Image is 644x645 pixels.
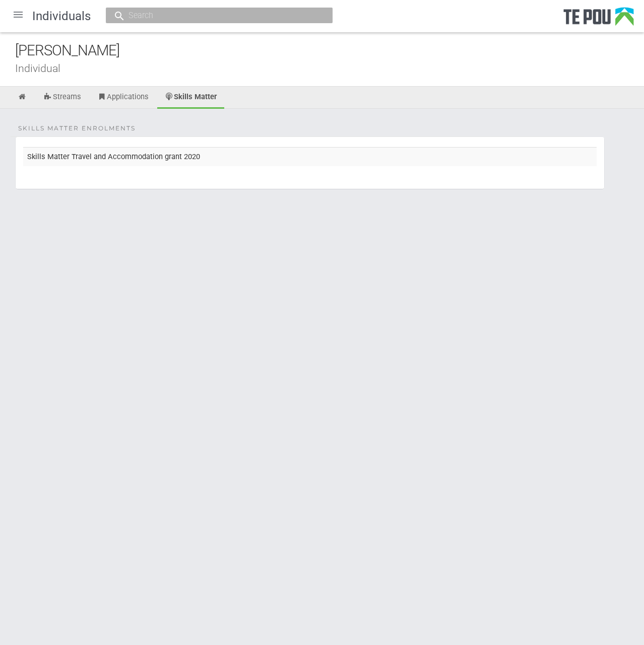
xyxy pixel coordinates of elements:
a: Streams [36,87,89,109]
a: Applications [90,87,156,109]
div: [PERSON_NAME] [15,40,644,61]
a: Skills Matter [157,87,225,109]
div: Individual [15,63,644,74]
td: Skills Matter Travel and Accommodation grant 2020 [23,147,597,166]
span: Skills Matter enrolments [18,124,136,133]
input: Search [125,10,303,21]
